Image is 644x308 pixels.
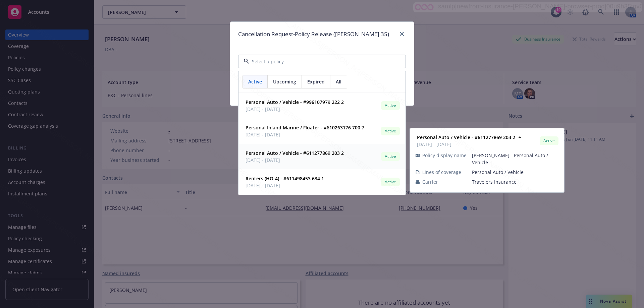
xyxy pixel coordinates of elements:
[422,169,461,176] span: Lines of coverage
[398,30,406,38] a: close
[384,128,397,134] span: Active
[422,178,438,185] span: Carrier
[384,179,397,185] span: Active
[238,30,389,39] h1: Cancellation Request-Policy Release ([PERSON_NAME] 35)
[384,153,397,160] span: Active
[246,124,364,131] strong: Personal Inland Marine / Floater - #610263176 700 7
[273,78,296,85] span: Upcoming
[422,152,467,159] span: Policy display name
[246,175,324,182] strong: Renters (HO-4) - #611498453 634 1
[246,157,344,164] span: [DATE] - [DATE]
[336,78,341,85] span: All
[417,134,515,140] strong: Personal Auto / Vehicle - #611277869 203 2
[472,169,558,176] span: Personal Auto / Vehicle
[246,182,324,189] span: [DATE] - [DATE]
[542,138,556,144] span: Active
[384,103,397,109] span: Active
[246,131,364,138] span: [DATE] - [DATE]
[248,78,262,85] span: Active
[417,141,515,148] span: [DATE] - [DATE]
[246,106,344,113] span: [DATE] - [DATE]
[307,78,325,85] span: Expired
[472,152,558,166] span: [PERSON_NAME] - Personal Auto / Vehicle
[246,99,344,105] strong: Personal Auto / Vehicle - #996107979 222 2
[472,178,558,185] span: Travelers Insurance
[249,58,392,65] input: Select a policy
[246,150,344,156] strong: Personal Auto / Vehicle - #611277869 203 2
